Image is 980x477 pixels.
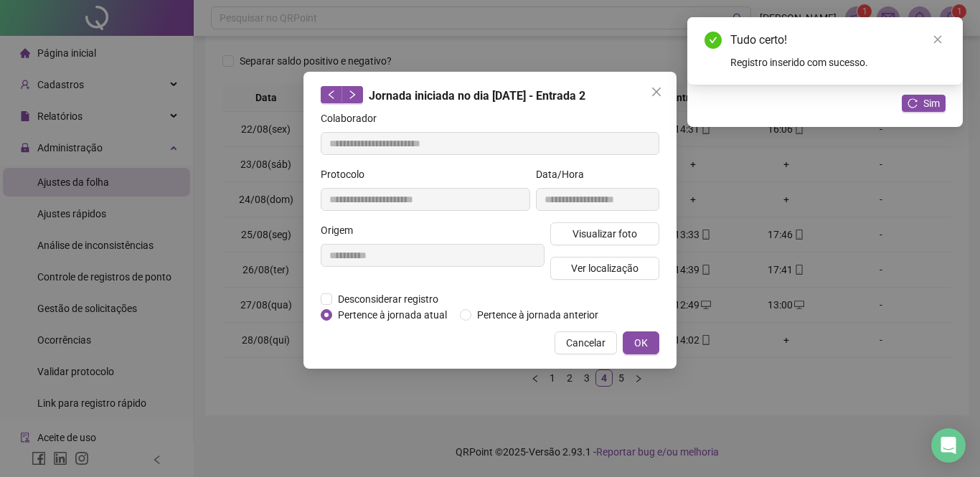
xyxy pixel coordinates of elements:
[730,55,946,70] div: Registro inserido com sucesso.
[705,32,722,49] span: check-circle
[902,95,946,112] button: Sim
[730,32,946,49] div: Tudo certo!
[931,428,966,463] div: Open Intercom Messenger
[908,98,918,108] span: reload
[550,222,659,245] button: Visualizar foto
[555,331,617,354] button: Cancelar
[471,307,604,323] span: Pertence à jornada anterior
[332,307,453,323] span: Pertence à jornada atual
[332,291,444,307] span: Desconsiderar registro
[321,166,374,182] label: Protocolo
[571,260,639,276] span: Ver localização
[550,257,659,280] button: Ver localização
[930,32,946,47] a: Close
[634,335,648,351] span: OK
[321,110,386,126] label: Colaborador
[651,86,662,98] span: close
[573,226,637,242] span: Visualizar foto
[645,80,668,103] button: Close
[923,95,940,111] span: Sim
[933,34,943,44] span: close
[566,335,606,351] span: Cancelar
[326,90,336,100] span: left
[623,331,659,354] button: OK
[321,86,659,105] div: Jornada iniciada no dia [DATE] - Entrada 2
[341,86,363,103] button: right
[321,86,342,103] button: left
[536,166,593,182] label: Data/Hora
[347,90,357,100] span: right
[321,222,362,238] label: Origem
